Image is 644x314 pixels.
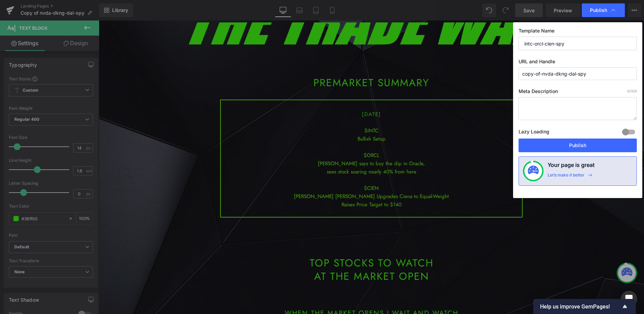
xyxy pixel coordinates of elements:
[621,291,637,307] div: Open Intercom Messenger
[540,303,621,310] span: Help us improve GemPages!
[122,114,423,122] div: Bullish Setup
[519,58,637,67] label: URL and Handle
[519,139,637,152] button: Publish
[528,166,539,176] img: onboarding-status.svg
[122,180,423,188] div: Raises Price Target to $140
[548,161,595,172] h4: Your page is great
[627,89,629,93] span: 0
[122,131,423,139] div: $ORCL
[519,127,549,139] label: Lazy Loading
[122,106,423,114] div: $INTC
[519,28,637,37] label: Template Name
[519,88,637,97] label: Meta Description
[548,172,585,181] div: Let’s make it better
[263,90,282,97] span: [DATE]
[122,163,423,172] div: $CIEN
[122,172,423,180] div: [PERSON_NAME] [PERSON_NAME] Upgrades Ciena to Equal-Weight
[540,302,629,311] button: Show survey - Help us improve GemPages!
[122,147,423,155] div: sees stock soaring nearly 40% from here
[590,7,607,13] span: Publish
[73,58,473,66] h1: PREMARKET SUMMARY
[122,139,423,147] div: [PERSON_NAME] says to buy the dip in Oracle,
[627,89,637,93] span: /320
